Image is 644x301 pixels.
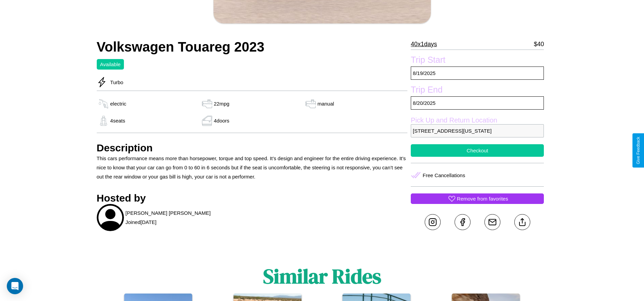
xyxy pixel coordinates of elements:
[97,99,110,109] img: gas
[100,60,121,69] p: Available
[636,137,641,164] div: Give Feedback
[317,99,334,108] p: manual
[200,99,214,109] img: gas
[7,278,23,294] div: Open Intercom Messenger
[97,192,408,204] h3: Hosted by
[423,171,465,180] p: Free Cancellations
[411,193,544,204] button: Remove from favorites
[214,116,229,125] p: 4 doors
[110,99,127,108] p: electric
[304,99,317,109] img: gas
[107,78,124,87] p: Turbo
[110,116,125,125] p: 4 seats
[411,144,544,157] button: Checkout
[97,116,110,126] img: gas
[126,208,211,218] p: [PERSON_NAME] [PERSON_NAME]
[97,39,408,55] h2: Volkswagen Touareg 2023
[411,96,544,110] p: 8 / 20 / 2025
[214,99,229,108] p: 22 mpg
[200,116,214,126] img: gas
[97,154,408,181] p: This cars performance means more than horsepower, torque and top speed. It’s design and engineer ...
[97,142,408,154] h3: Description
[411,55,544,67] label: Trip Start
[126,218,157,227] p: Joined [DATE]
[411,116,544,124] label: Pick Up and Return Location
[411,85,544,96] label: Trip End
[534,39,544,50] p: $ 40
[411,39,437,50] p: 40 x 1 days
[411,124,544,137] p: [STREET_ADDRESS][US_STATE]
[263,262,381,290] h1: Similar Rides
[457,194,508,203] p: Remove from favorites
[411,67,544,80] p: 8 / 19 / 2025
